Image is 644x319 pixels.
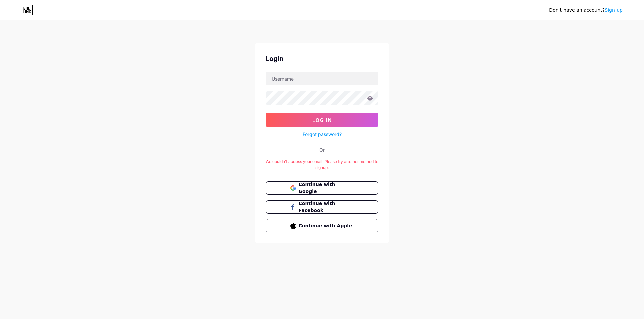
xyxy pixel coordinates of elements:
[266,219,378,232] button: Continue with Apple
[266,113,378,127] button: Log In
[549,7,623,14] div: Don't have an account?
[299,200,354,214] span: Continue with Facebook
[266,200,378,214] button: Continue with Facebook
[299,222,354,229] span: Continue with Apple
[299,181,354,195] span: Continue with Google
[266,159,378,171] div: We couldn't access your email. Please try another method to signup.
[303,131,342,138] a: Forgot password?
[266,72,378,85] input: Username
[266,181,378,195] button: Continue with Google
[312,117,332,123] span: Log In
[266,54,378,64] div: Login
[605,7,623,13] a: Sign up
[319,146,325,153] div: Or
